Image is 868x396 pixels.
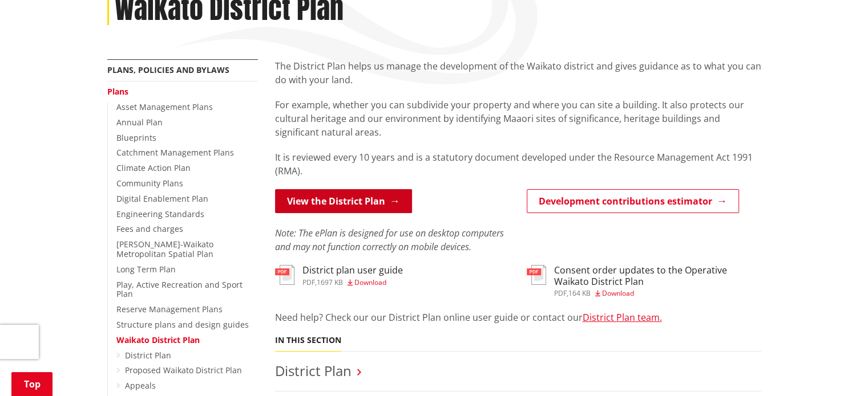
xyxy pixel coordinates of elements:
[116,132,156,143] a: Blueprints
[116,101,213,112] a: Asset Management Plans
[317,277,343,287] span: 1697 KB
[275,265,403,285] a: District plan user guide pdf,1697 KB Download
[275,265,294,285] img: document-pdf.svg
[554,290,761,297] div: ,
[302,277,315,287] span: pdf
[354,277,386,287] span: Download
[275,361,352,380] a: District Plan
[125,365,242,375] a: Proposed Waikato District Plan
[275,336,341,345] h5: In this section
[116,334,200,345] a: Waikato District Plan
[107,86,128,97] a: Plans
[116,162,191,173] a: Climate Action Plan
[275,189,412,213] a: View the District Plan
[527,189,739,213] a: Development contributions estimator
[275,59,761,87] p: The District Plan helps us manage the development of the Waikato district and gives guidance as t...
[275,98,761,139] p: For example, whether you can subdivide your property and where you can site a building. It also p...
[125,380,156,391] a: Appeals
[125,350,171,361] a: District Plan
[554,265,761,287] h3: Consent order updates to the Operative Waikato District Plan
[116,304,223,315] a: Reserve Management Plans
[275,227,504,253] em: Note: The ePlan is designed for use on desktop computers and may not function correctly on mobile...
[116,239,213,259] a: [PERSON_NAME]-Waikato Metropolitan Spatial Plan
[583,311,662,324] a: District Plan team.
[116,193,208,204] a: Digital Enablement Plan
[554,288,567,298] span: pdf
[116,117,163,128] a: Annual Plan
[275,311,761,324] p: Need help? Check our our District Plan online user guide or contact our
[527,265,546,285] img: document-pdf.svg
[11,372,53,396] a: Top
[275,150,761,178] p: It is reviewed every 10 years and is a statutory document developed under the Resource Management...
[116,279,243,300] a: Play, Active Recreation and Sport Plan
[568,288,591,298] span: 164 KB
[116,319,249,330] a: Structure plans and design guides
[302,279,403,286] div: ,
[107,64,229,75] a: Plans, policies and bylaws
[116,264,176,275] a: Long Term Plan
[116,147,234,158] a: Catchment Management Plans
[527,265,761,296] a: Consent order updates to the Operative Waikato District Plan pdf,164 KB Download
[116,223,183,234] a: Fees and charges
[302,265,403,276] h3: District plan user guide
[116,178,183,189] a: Community Plans
[116,209,204,219] a: Engineering Standards
[602,288,634,298] span: Download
